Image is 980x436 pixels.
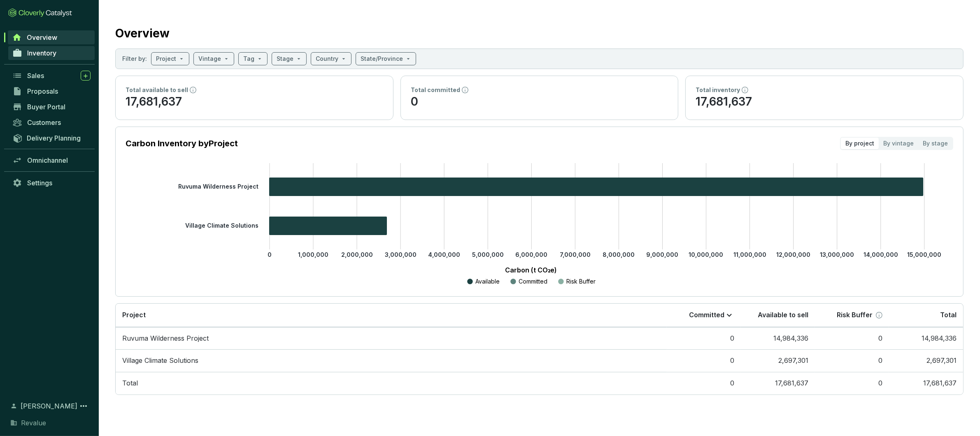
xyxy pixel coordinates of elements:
a: Sales [8,69,95,83]
span: Revalue [21,418,46,428]
td: 2,697,301 [889,349,963,372]
tspan: 0 [268,251,272,258]
p: Total available to sell [126,86,188,94]
span: Customers [27,118,61,127]
a: Buyer Portal [8,100,95,114]
td: 14,984,336 [889,327,963,350]
p: Available [476,277,500,286]
th: Total [889,304,963,327]
p: Risk Buffer [567,277,596,286]
p: Filter by: [122,55,147,63]
a: Settings [8,176,95,190]
tspan: 9,000,000 [647,251,679,258]
td: 0 [815,327,889,350]
tspan: 3,000,000 [385,251,417,258]
td: Total [116,372,667,394]
tspan: 15,000,000 [908,251,942,258]
td: Village Climate Solutions [116,349,667,372]
p: Total committed [411,86,460,94]
td: 17,681,637 [741,372,815,394]
tspan: 4,000,000 [428,251,460,258]
td: 0 [815,349,889,372]
span: [PERSON_NAME] [21,401,77,411]
p: Carbon (t CO₂e) [138,265,924,275]
td: 17,681,637 [889,372,963,394]
div: By stage [918,138,952,149]
p: Committed [519,277,548,286]
tspan: 8,000,000 [603,251,635,258]
tspan: 2,000,000 [341,251,373,258]
p: Committed [689,311,724,320]
p: 0 [411,94,668,110]
th: Available to sell [741,304,815,327]
span: Buyer Portal [27,103,65,111]
p: 17,681,637 [696,94,953,110]
a: Inventory [8,46,95,60]
p: 17,681,637 [126,94,383,110]
p: Carbon Inventory by Project [126,138,238,149]
span: Sales [27,72,44,80]
td: 0 [667,349,741,372]
p: Total inventory [696,86,740,94]
tspan: 11,000,000 [733,251,766,258]
a: Delivery Planning [8,131,95,145]
tspan: 5,000,000 [472,251,504,258]
tspan: 1,000,000 [298,251,328,258]
a: Omnichannel [8,153,95,167]
span: Delivery Planning [27,134,81,142]
p: Risk Buffer [837,311,873,320]
div: By vintage [879,138,918,149]
a: Customers [8,115,95,129]
tspan: 6,000,000 [515,251,547,258]
span: Overview [27,33,57,42]
th: Project [116,304,667,327]
tspan: 13,000,000 [820,251,854,258]
div: By project [841,138,879,149]
td: 0 [815,372,889,394]
td: 0 [667,327,741,350]
div: segmented control [840,137,953,150]
td: 0 [667,372,741,394]
span: Proposals [27,87,58,95]
tspan: 7,000,000 [560,251,591,258]
tspan: 10,000,000 [689,251,724,258]
td: 14,984,336 [741,327,815,350]
span: Inventory [27,49,56,57]
tspan: 14,000,000 [864,251,898,258]
h2: Overview [115,25,170,42]
td: Ruvuma Wilderness Project [116,327,667,350]
tspan: Village Climate Solutions [185,222,258,229]
span: Settings [27,179,52,187]
a: Proposals [8,84,95,98]
td: 2,697,301 [741,349,815,372]
span: Omnichannel [27,156,68,164]
tspan: 12,000,000 [776,251,810,258]
tspan: Ruvuma Wilderness Project [178,183,258,190]
a: Overview [8,30,95,44]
